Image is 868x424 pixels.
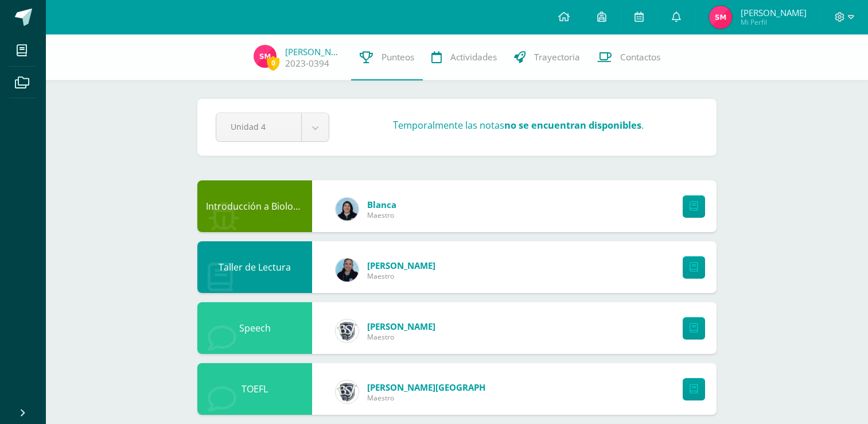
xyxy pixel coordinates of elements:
img: c7d2b792de1443581096360968678093.png [254,45,277,68]
span: Unidad 4 [231,113,287,140]
a: Contactos [589,34,669,80]
strong: no se encuentran disponibles [504,119,641,132]
span: Contactos [620,51,660,63]
img: cf0f0e80ae19a2adee6cb261b32f5f36.png [336,319,359,342]
img: 16c3d0cd5e8cae4aecb86a0a5c6f5782.png [336,380,359,403]
span: 0 [267,56,279,70]
a: [PERSON_NAME][GEOGRAPHIC_DATA] [367,381,505,393]
a: Blanca [367,199,396,210]
span: Mi Perfil [741,17,807,27]
img: 9587b11a6988a136ca9b298a8eab0d3f.png [336,259,359,282]
span: Punteos [382,51,414,63]
a: Unidad 4 [216,113,329,141]
a: [PERSON_NAME] [367,321,435,332]
h3: Temporalmente las notas . [393,119,644,132]
span: Maestro [367,332,435,342]
div: Taller de Lectura [197,241,312,293]
span: Maestro [367,210,396,220]
span: Trayectoria [534,51,580,63]
a: Trayectoria [505,34,589,80]
a: [PERSON_NAME] [285,46,342,57]
a: 2023-0394 [285,57,329,70]
a: [PERSON_NAME] [367,260,435,271]
span: Maestro [367,393,505,403]
span: Actividades [450,51,497,63]
div: TOEFL [197,363,312,415]
a: Actividades [423,34,505,80]
a: Punteos [351,34,423,80]
img: c7d2b792de1443581096360968678093.png [709,6,732,29]
div: Speech [197,302,312,354]
span: [PERSON_NAME] [741,7,807,18]
img: 6df1b4a1ab8e0111982930b53d21c0fa.png [336,198,359,221]
span: Maestro [367,271,435,281]
div: Introducción a Biología [197,180,312,232]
